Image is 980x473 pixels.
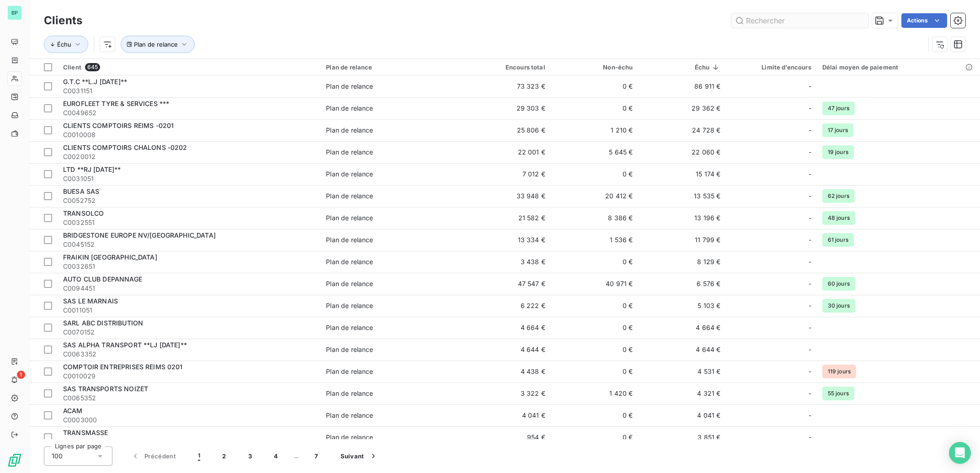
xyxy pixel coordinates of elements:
[809,126,811,135] span: -
[731,13,868,28] input: Rechercher
[551,75,639,97] td: 0 €
[463,97,551,119] td: 29 303 €
[237,446,263,466] button: 3
[809,170,811,179] span: -
[44,36,88,53] button: Échu
[463,229,551,251] td: 13 334 €
[551,251,639,273] td: 0 €
[326,279,373,288] div: Plan de relance
[809,389,811,398] span: -
[822,189,855,203] span: 62 jours
[809,191,811,201] span: -
[639,426,726,448] td: 3 851 €
[7,453,22,468] img: Logo LeanPay
[639,229,726,251] td: 11 799 €
[809,411,811,420] span: -
[463,163,551,185] td: 7 012 €
[551,383,639,404] td: 1 420 €
[63,100,169,107] span: EUROFLEET TYRE & SERVICES ***
[901,13,947,28] button: Actions
[639,97,726,119] td: 29 362 €
[326,345,373,354] div: Plan de relance
[63,306,315,315] span: C0011051
[57,41,71,48] span: Échu
[731,64,811,71] div: Limite d’encours
[263,446,289,466] button: 4
[809,367,811,376] span: -
[63,393,315,403] span: C0065352
[822,64,975,71] div: Délai moyen de paiement
[639,75,726,97] td: 86 911 €
[639,383,726,404] td: 4 321 €
[822,233,854,247] span: 61 jours
[187,446,211,466] button: 1
[63,363,183,371] span: COMPTOIR ENTREPRISES REIMS 0201
[63,341,187,349] span: SAS ALPHA TRANSPORT **LJ [DATE]**
[809,323,811,332] span: -
[63,231,216,239] span: BRIDGESTONE EUROPE NV/[GEOGRAPHIC_DATA]
[551,97,639,119] td: 0 €
[289,449,304,463] span: …
[17,371,25,379] span: 1
[44,12,82,29] h3: Clients
[556,64,633,71] div: Non-échu
[63,209,104,217] span: TRANSOLCO
[639,185,726,207] td: 13 535 €
[326,235,373,244] div: Plan de relance
[551,426,639,448] td: 0 €
[463,383,551,404] td: 3 322 €
[949,442,971,464] div: Open Intercom Messenger
[63,143,187,151] span: CLIENTS COMPTOIRS CHALONS -0202
[463,185,551,207] td: 33 948 €
[326,82,373,91] div: Plan de relance
[63,86,315,96] span: C0031151
[326,170,373,179] div: Plan de relance
[822,299,855,313] span: 30 jours
[63,319,143,327] span: SARL ABC DISTRIBUTION
[326,126,373,135] div: Plan de relance
[639,141,726,163] td: 22 060 €
[63,196,315,205] span: C0052752
[551,361,639,383] td: 0 €
[63,152,315,161] span: C0020012
[809,104,811,113] span: -
[644,64,721,71] div: Échu
[63,108,315,117] span: C0049652
[809,301,811,310] span: -
[63,64,81,71] span: Client
[63,130,315,139] span: C0010008
[326,411,373,420] div: Plan de relance
[52,452,63,461] span: 100
[551,295,639,317] td: 0 €
[639,361,726,383] td: 4 531 €
[551,163,639,185] td: 0 €
[63,297,118,305] span: SAS LE MARNAIS
[211,446,237,466] button: 2
[822,365,856,378] span: 119 jours
[639,295,726,317] td: 5 103 €
[463,273,551,295] td: 47 547 €
[121,36,195,53] button: Plan de relance
[7,5,22,20] div: BP
[809,345,811,354] span: -
[639,339,726,361] td: 4 644 €
[198,452,200,461] span: 1
[63,262,315,271] span: C0032651
[639,317,726,339] td: 4 664 €
[63,240,315,249] span: C0045152
[551,207,639,229] td: 8 386 €
[463,251,551,273] td: 3 438 €
[463,141,551,163] td: 22 001 €
[463,119,551,141] td: 25 806 €
[330,446,389,466] button: Suivant
[822,123,853,137] span: 17 jours
[809,235,811,244] span: -
[551,404,639,426] td: 0 €
[551,317,639,339] td: 0 €
[134,41,178,48] span: Plan de relance
[63,437,315,446] span: C0005820
[85,63,100,71] span: 645
[639,251,726,273] td: 8 129 €
[463,295,551,317] td: 6 222 €
[551,185,639,207] td: 20 412 €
